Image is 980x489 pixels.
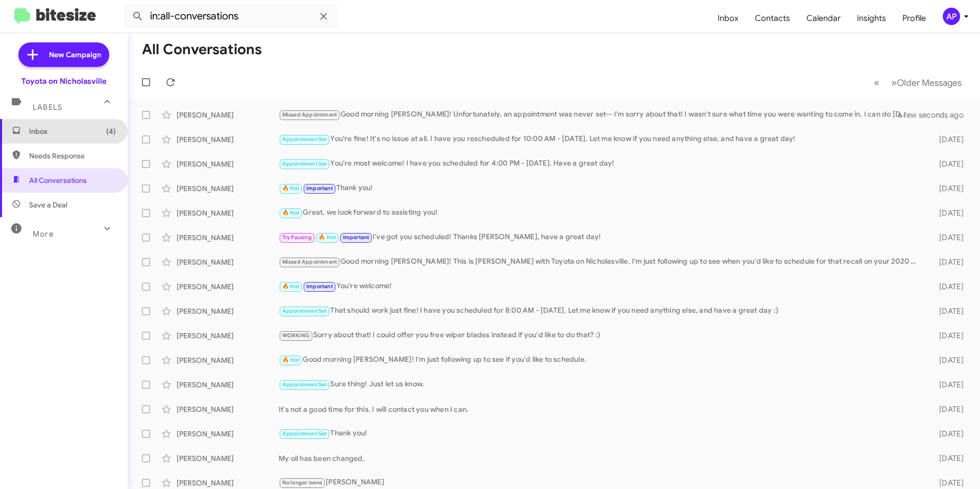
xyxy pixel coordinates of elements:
span: 🔥 Hot [282,209,300,216]
span: Older Messages [897,77,962,88]
span: Appointment Set [282,136,327,143]
div: [DATE] [923,257,972,267]
div: [PERSON_NAME] [177,257,279,267]
div: a few seconds ago [911,110,972,120]
div: [DATE] [923,429,972,439]
span: Inbox [29,126,116,136]
div: [DATE] [923,331,972,341]
nav: Page navigation example [868,72,968,93]
span: (4) [106,126,116,136]
div: That should work just fine! I have you scheduled for 8:00 AM - [DATE]. Let me know if you need an... [279,305,923,317]
div: Good morning [PERSON_NAME]! This is [PERSON_NAME] with Toyota on Nicholasville. I'm just followin... [279,256,923,268]
span: 🔥 Hot [282,283,300,290]
span: Save a Deal [29,200,67,210]
div: You're welcome! [279,281,923,292]
span: 🔥 Hot [318,234,336,241]
div: Toyota on Nicholasville [21,76,107,86]
div: [PERSON_NAME] [177,110,279,120]
div: [PERSON_NAME] [177,134,279,145]
span: Appointment Set [282,430,327,437]
span: Appointment Set [282,381,327,388]
span: Missed Appointment [282,111,337,118]
div: Great, we look forward to assisting you! [279,207,923,219]
div: Thank you! [279,182,923,194]
div: [PERSON_NAME] [177,355,279,365]
span: 🔥 Hot [282,185,300,192]
span: More [33,229,54,239]
span: Missed Appointment [282,259,337,265]
div: [PERSON_NAME] [177,478,279,488]
span: » [891,76,897,89]
div: [PERSON_NAME] [177,380,279,390]
div: AP [943,8,960,25]
div: [PERSON_NAME] [279,477,923,488]
h1: All Conversations [142,41,262,58]
div: [DATE] [923,478,972,488]
div: Thank you! [279,428,923,439]
input: Search [124,4,338,29]
span: Needs Response [29,151,116,161]
div: [DATE] [923,232,972,243]
div: [PERSON_NAME] [177,208,279,218]
div: [DATE] [923,380,972,390]
div: My oil has been changed. [279,453,923,463]
div: [DATE] [923,183,972,194]
a: Inbox [709,4,747,33]
div: [PERSON_NAME] [177,306,279,316]
div: [DATE] [923,404,972,414]
a: New Campaign [18,42,109,67]
div: [PERSON_NAME] [177,429,279,439]
span: Important [306,185,333,192]
button: AP [934,8,969,25]
div: [PERSON_NAME] [177,404,279,414]
button: Previous [868,72,886,93]
div: You're most welcome! I have you scheduled for 4:00 PM - [DATE]. Have a great day! [279,158,923,170]
span: Appointment Set [282,308,327,314]
span: Try Pausing [282,234,312,241]
span: New Campaign [49,50,101,60]
a: Profile [894,4,934,33]
div: [PERSON_NAME] [177,282,279,292]
span: No longer owns [282,479,323,486]
div: [PERSON_NAME] [177,183,279,194]
a: Insights [849,4,894,33]
button: Next [885,72,968,93]
span: 🔥 Hot [282,357,300,363]
span: Labels [33,103,62,112]
div: [PERSON_NAME] [177,159,279,169]
a: Calendar [798,4,849,33]
span: Appointment Set [282,160,327,167]
div: You're fine! It's no issue at all. I have you rescheduled for 10:00 AM - [DATE]. Let me know if y... [279,133,923,145]
span: WORKING [282,332,310,339]
div: [DATE] [923,134,972,145]
span: Important [343,234,370,241]
div: [DATE] [923,282,972,292]
div: [DATE] [923,453,972,463]
div: I've got you scheduled! Thanks [PERSON_NAME], have a great day! [279,231,923,243]
div: [DATE] [923,208,972,218]
span: « [874,76,879,89]
div: [DATE] [923,159,972,169]
div: Good morning [PERSON_NAME]! I'm just following up to see if you'd like to schedule. [279,354,923,366]
div: [PERSON_NAME] [177,453,279,463]
div: Sorry about that! I could offer you free wiper blades instead if you'd like to do that? :) [279,330,923,341]
div: [PERSON_NAME] [177,331,279,341]
div: Sure thing! Just let us know. [279,379,923,390]
span: All Conversations [29,175,87,185]
div: It's not a good time for this. I will contact you when I can. [279,404,923,414]
div: [DATE] [923,355,972,365]
a: Contacts [747,4,798,33]
span: Important [306,283,333,290]
div: [DATE] [923,306,972,316]
div: Good morning [PERSON_NAME]! Unfortunately, an appointment was never set-- I'm sorry about that! I... [279,109,911,121]
div: [PERSON_NAME] [177,232,279,243]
